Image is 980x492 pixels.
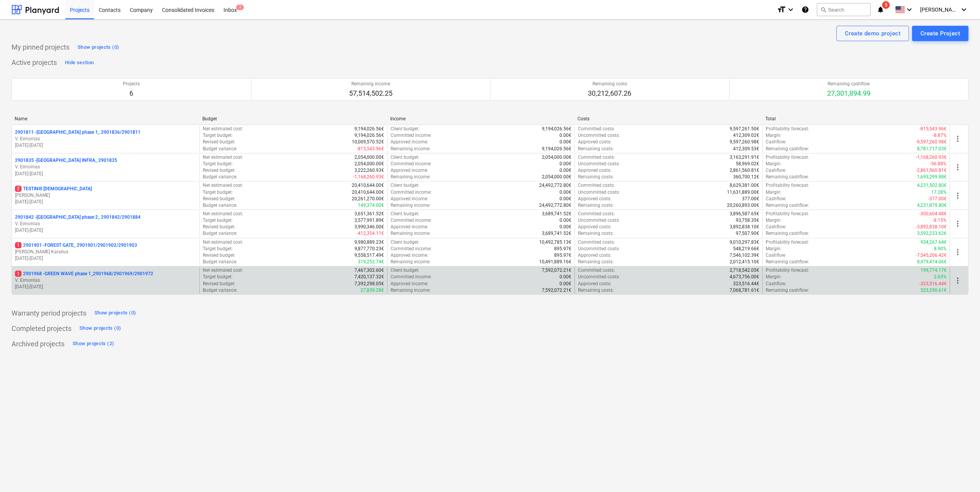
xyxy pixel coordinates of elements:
p: Margin : [766,274,781,280]
p: 6 [123,89,140,98]
p: Cashflow : [766,167,786,174]
p: Projects [123,81,140,87]
p: 0.00€ [560,196,571,202]
p: 10,492,785.13€ [539,239,571,246]
p: Committed income : [391,217,432,224]
p: -9,597,260.98€ [916,139,947,145]
p: Net estimated cost : [203,239,243,246]
span: more_vert [953,163,962,172]
p: 97,507.90€ [736,230,759,237]
p: V. Eimontas [15,277,196,284]
div: 2901835 -[GEOGRAPHIC_DATA] INFRA_ 2901835V. Eimontas[DATE]-[DATE] [15,157,196,177]
div: Budget [202,116,384,121]
div: Create demo project [845,28,901,38]
p: Committed income : [391,132,432,139]
p: 0.00€ [560,281,571,287]
p: 9,194,026.56€ [542,126,571,132]
span: more_vert [953,248,962,257]
button: Show projects (2) [71,338,116,350]
p: 27,839.28€ [361,287,384,294]
span: more_vert [953,276,962,285]
p: Archived projects [12,339,65,349]
p: 3,892,838.10€ [730,224,759,230]
p: 199,774.17€ [920,267,947,274]
p: Revised budget : [203,167,235,174]
span: 1 [15,271,22,277]
p: Remaining cashflow [827,81,871,87]
p: Uncommitted costs : [578,217,620,224]
p: 27,301,894.99 [827,89,871,98]
p: 895.97€ [554,246,571,252]
p: -56.88% [930,161,947,167]
p: Budget variance : [203,174,237,180]
p: Budget variance : [203,287,237,294]
div: 2TESTINIS [DEMOGRAPHIC_DATA][PERSON_NAME][DATE]-[DATE] [15,186,196,205]
p: Cashflow : [766,196,786,202]
p: 10,491,889.16€ [539,259,571,265]
p: 412,309.02€ [733,132,759,139]
div: 2901842 -[GEOGRAPHIC_DATA] phase 2_ 2901842/2901884V. Eimontas[DATE]-[DATE] [15,214,196,234]
div: Costs [578,116,759,121]
p: 20,410,644.00€ [352,189,384,196]
p: Approved costs : [578,252,611,259]
p: Remaining income : [391,146,430,152]
p: 1,693,299.88€ [917,174,947,180]
div: Show projects (2) [73,339,114,348]
p: 30,212,607.26 [588,89,631,98]
p: Margin : [766,132,781,139]
p: 20,260,893.00€ [727,202,759,209]
p: -1,168,260.93€ [916,154,947,161]
p: Budget variance : [203,230,237,237]
p: Target budget : [203,161,233,167]
p: Cashflow : [766,224,786,230]
p: Net estimated cost : [203,126,243,132]
p: Committed costs : [578,154,615,161]
p: -377.00€ [928,196,947,202]
span: 5 [882,1,890,9]
p: 2,718,542.05€ [730,267,759,274]
p: 3,222,260.93€ [354,167,384,174]
button: Create Project [912,26,968,41]
p: -300,604.48€ [919,211,947,217]
p: 7,592,072.21€ [542,267,571,274]
p: 0.00€ [560,161,571,167]
p: Committed costs : [578,211,615,217]
p: Cashflow : [766,252,786,259]
button: Show projects (0) [78,322,123,335]
p: 93,758.35€ [736,217,759,224]
p: Net estimated cost : [203,182,243,189]
p: Margin : [766,246,781,252]
p: 2,012,415.10€ [730,259,759,265]
p: Remaining income : [391,287,430,294]
p: Client budget : [391,267,419,274]
p: Uncommitted costs : [578,161,620,167]
div: Hide section [65,58,94,67]
p: -412,354.11€ [357,230,384,237]
p: 9,194,026.56€ [542,146,571,152]
p: 17.28% [931,189,947,196]
span: search [820,7,826,13]
p: [PERSON_NAME] Karalius [15,249,196,255]
p: Remaining costs [588,81,631,87]
p: Committed income : [391,274,432,280]
p: Budget variance : [203,146,237,152]
p: 4,231,502.80€ [917,182,947,189]
p: 895.97€ [554,252,571,259]
p: 2901901 - FOREST GATE_ 2901901/2901902/2901903 [15,242,137,249]
p: 323,516.44€ [733,281,759,287]
div: Show projects (0) [79,324,121,333]
p: Approved income : [391,252,428,259]
p: Profitability forecast : [766,126,809,132]
p: 7,546,102.39€ [730,252,759,259]
p: 2,861,560.81€ [730,167,759,174]
p: 8,781,717.03€ [917,146,947,152]
p: 20,261,270.00€ [352,196,384,202]
p: 9,010,297.83€ [730,239,759,246]
p: V. Eimontas [15,164,196,170]
p: 360,700.12€ [733,174,759,180]
p: 7,420,137.32€ [354,274,384,280]
p: 3,163,291.91€ [730,154,759,161]
div: 12901968 -GREEN WAVE phase 1_2901968/2901969/2901972V. Eimontas[DATE]-[DATE] [15,271,196,290]
div: Total [765,116,947,121]
i: keyboard_arrow_down [905,5,914,14]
